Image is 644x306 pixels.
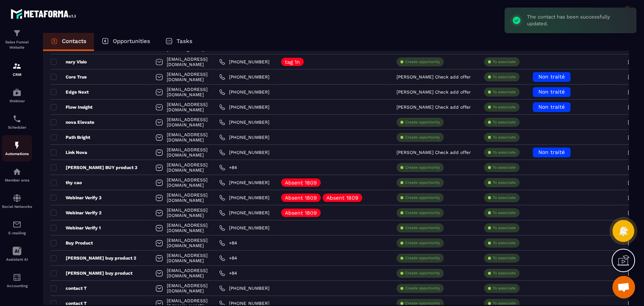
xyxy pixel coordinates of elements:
[51,210,101,216] p: Webinar Verify 2
[51,134,90,140] p: Path Bright
[2,56,32,82] a: formationformationCRM
[405,120,440,125] p: Create opportunity
[51,225,101,231] p: Webinar Verify 1
[2,231,32,235] p: E-mailing
[405,301,440,306] p: Create opportunity
[219,255,237,261] a: +84
[493,150,516,155] p: To associate
[405,225,440,231] p: Create opportunity
[2,99,32,103] p: Webinar
[538,149,565,155] span: Non traité
[51,195,101,201] p: Webinar Verify 3
[2,135,32,161] a: automationsautomationsAutomations
[405,165,440,170] p: Create opportunity
[51,165,137,171] p: [PERSON_NAME] BUY product 3
[493,255,516,261] p: To associate
[285,59,300,65] p: tag 1n
[538,74,565,80] span: Non traité
[219,195,269,201] a: [PHONE_NUMBER]
[2,40,32,50] p: Sales Funnel Website
[493,301,516,306] p: To associate
[397,105,471,110] p: [PERSON_NAME] Check add offer
[219,165,237,171] a: +84
[2,257,32,261] p: Assistant AI
[113,38,150,45] p: Opportunities
[219,240,237,246] a: +84
[405,271,440,276] p: Create opportunity
[493,105,516,110] p: To associate
[2,178,32,182] p: Member area
[493,180,516,185] p: To associate
[493,225,516,231] p: To associate
[11,7,78,21] img: logo
[12,114,22,123] img: scheduler
[12,62,22,71] img: formation
[405,59,440,65] p: Create opportunity
[405,286,440,291] p: Create opportunity
[493,120,516,125] p: To associate
[493,195,516,200] p: To associate
[51,104,92,110] p: Flow Insight
[43,33,94,51] a: Contacts
[219,119,269,125] a: [PHONE_NUMBER]
[405,195,440,200] p: Create opportunity
[51,149,87,155] p: Link Nova
[2,161,32,188] a: automationsautomationsMember area
[12,220,22,229] img: email
[12,167,22,176] img: automations
[538,104,565,110] span: Non traité
[2,188,32,214] a: social-networksocial-networkSocial Networks
[158,33,200,51] a: Tasks
[2,125,32,129] p: Scheduler
[493,286,516,291] p: To associate
[493,59,516,65] p: To associate
[2,152,32,156] p: Automations
[405,135,440,140] p: Create opportunity
[219,285,269,291] a: [PHONE_NUMBER]
[493,271,516,276] p: To associate
[219,89,269,95] a: [PHONE_NUMBER]
[51,89,89,95] p: Edge Next
[2,72,32,77] p: CRM
[62,38,86,45] p: Contacts
[405,180,440,185] p: Create opportunity
[12,29,22,38] img: formation
[219,270,237,276] a: +84
[612,276,635,298] div: Mở cuộc trò chuyện
[2,214,32,241] a: emailemailE-mailing
[177,38,192,45] p: Tasks
[219,210,269,216] a: [PHONE_NUMBER]
[538,89,565,95] span: Non traité
[285,180,317,185] p: Absent 1809
[51,180,82,186] p: thy cao
[51,285,87,291] p: contact T
[285,210,317,215] p: Absent 1809
[12,88,22,97] img: automations
[326,195,358,200] p: Absent 1809
[397,74,471,80] p: [PERSON_NAME] Check add offer
[51,59,87,65] p: nary Visio
[2,205,32,209] p: Social Networks
[219,59,269,65] a: [PHONE_NUMBER]
[12,194,22,203] img: social-network
[493,210,516,215] p: To associate
[493,74,516,80] p: To associate
[285,195,317,200] p: Absent 1809
[51,255,136,261] p: [PERSON_NAME] buy product 2
[219,149,269,155] a: [PHONE_NUMBER]
[2,23,32,56] a: formationformationSales Funnel Website
[493,89,516,95] p: To associate
[2,109,32,135] a: schedulerschedulerScheduler
[51,74,87,80] p: Core True
[2,284,32,288] p: Accounting
[405,210,440,215] p: Create opportunity
[12,141,22,150] img: automations
[219,104,269,110] a: [PHONE_NUMBER]
[397,89,471,95] p: [PERSON_NAME] Check add offer
[493,165,516,170] p: To associate
[94,33,158,51] a: Opportunities
[219,74,269,80] a: [PHONE_NUMBER]
[219,134,269,140] a: [PHONE_NUMBER]
[493,240,516,246] p: To associate
[2,241,32,267] a: Assistant AI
